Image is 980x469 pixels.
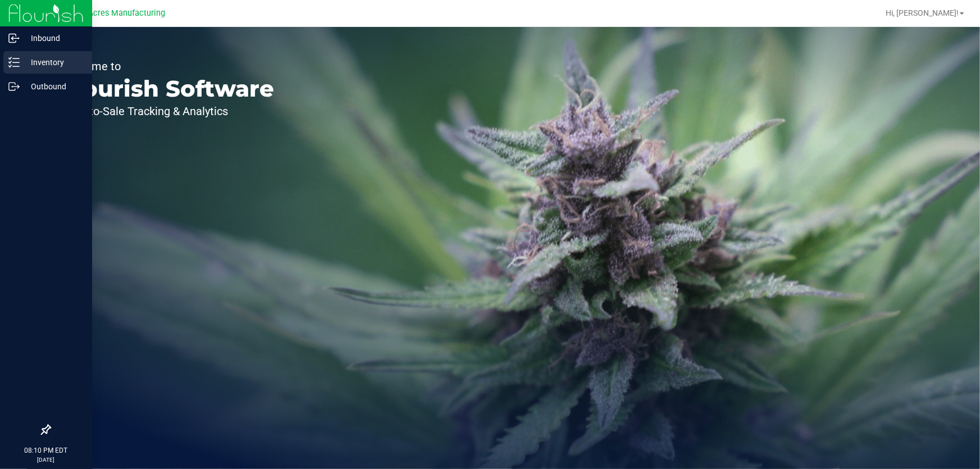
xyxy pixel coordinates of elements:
[5,456,87,464] p: [DATE]
[61,61,274,72] p: Welcome to
[20,31,87,45] p: Inbound
[61,106,274,117] p: Seed-to-Sale Tracking & Analytics
[8,33,20,44] inline-svg: Inbound
[8,57,20,68] inline-svg: Inventory
[64,8,165,18] span: Green Acres Manufacturing
[8,81,20,92] inline-svg: Outbound
[61,78,274,100] p: Flourish Software
[5,445,87,456] p: 08:10 PM EDT
[886,8,959,17] span: Hi, [PERSON_NAME]!
[20,56,87,69] p: Inventory
[20,80,87,93] p: Outbound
